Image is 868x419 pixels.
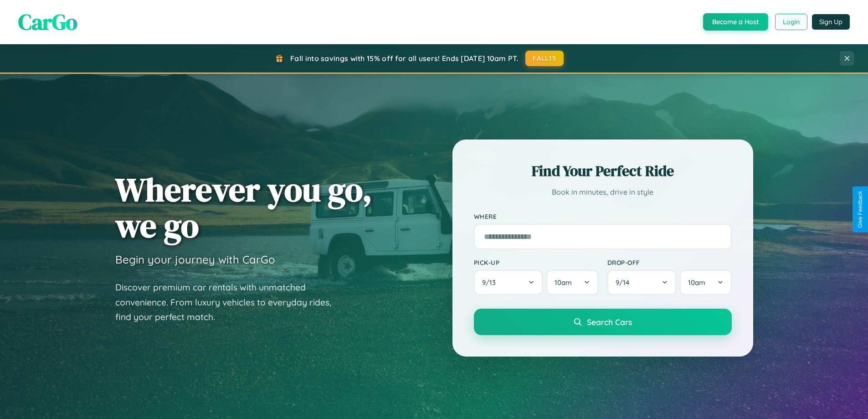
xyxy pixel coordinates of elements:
[680,270,731,295] button: 10am
[474,186,732,199] p: Book in minutes, drive in style
[290,54,519,63] span: Fall into savings with 15% off for all users! Ends [DATE] 10am PT.
[115,280,343,325] p: Discover premium car rentals with unmatched convenience. From luxury vehicles to everyday rides, ...
[703,13,768,31] button: Become a Host
[812,14,850,30] button: Sign Up
[607,270,677,295] button: 9/14
[688,278,705,287] span: 10am
[482,278,500,287] span: 9 / 13
[115,171,372,243] h1: Wherever you go, we go
[18,7,77,37] span: CarGo
[616,278,634,287] span: 9 / 14
[607,259,732,266] label: Drop-off
[555,278,572,287] span: 10am
[474,270,543,295] button: 9/13
[587,317,632,327] span: Search Cars
[775,14,807,30] button: Login
[474,161,732,181] h2: Find Your Perfect Ride
[474,212,732,220] label: Where
[857,191,863,228] div: Give Feedback
[546,270,598,295] button: 10am
[474,309,732,335] button: Search Cars
[115,253,275,266] h3: Begin your journey with CarGo
[474,259,598,266] label: Pick-up
[525,51,564,66] button: FALL15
